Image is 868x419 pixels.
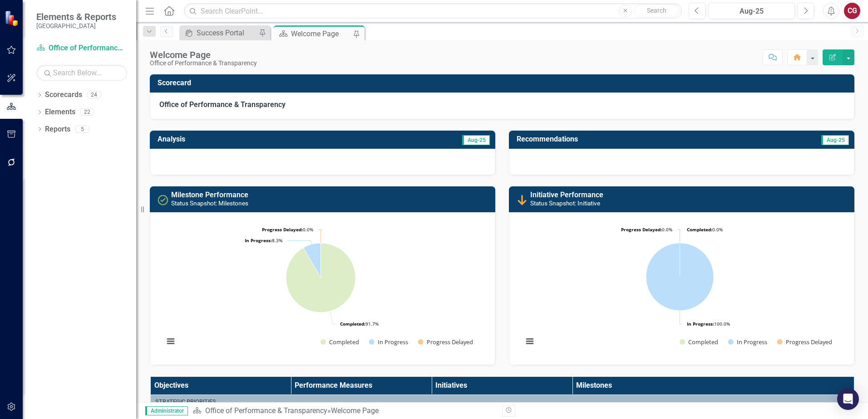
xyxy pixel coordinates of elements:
input: Search Below... [36,65,127,81]
path: In Progress, 1. [304,243,321,278]
text: 0.0% [621,226,672,233]
tspan: Completed: [687,226,712,233]
button: CG [844,3,860,19]
span: Elements & Reports [36,11,116,22]
text: 91.7% [340,321,379,327]
span: Administrator [145,406,188,415]
a: Milestone Performance [171,190,248,199]
tspan: Completed: [340,321,365,327]
button: Show In Progress [728,338,767,346]
button: Show Completed [321,338,359,346]
a: Reports [45,124,70,135]
button: Show Progress Delayed [777,338,833,346]
div: 24 [87,91,101,99]
h3: Recommendations [517,135,744,143]
div: Success Portal [197,27,256,39]
text: 0.0% [687,226,723,233]
text: 8.3% [245,237,282,244]
span: Aug-25 [821,135,849,145]
a: Success Portal [182,27,256,39]
button: Search [634,5,680,17]
div: Strategic Priorities [155,398,849,406]
div: Office of Performance & Transparency [150,60,257,67]
button: Show Progress Delayed [418,338,474,346]
div: Chart. Highcharts interactive chart. [159,219,486,356]
div: Chart. Highcharts interactive chart. [518,219,845,356]
a: Initiative Performance [530,190,603,199]
button: View chart menu, Chart [523,335,536,348]
button: View chart menu, Chart [164,335,177,348]
small: [GEOGRAPHIC_DATA] [36,22,116,29]
tspan: In Progress: [245,237,272,244]
img: Progress Delayed [517,195,528,205]
tspan: Progress Delayed: [621,226,662,233]
img: Completed [158,195,168,205]
svg: Interactive chart [518,219,841,356]
button: Show Completed [680,338,718,346]
button: Show In Progress [369,338,408,346]
div: Open Intercom Messenger [837,388,859,410]
span: Aug-25 [462,135,490,145]
img: ClearPoint Strategy [5,10,20,26]
path: Completed, 11. [286,243,355,312]
div: 22 [80,108,94,116]
div: » [192,406,495,416]
a: Elements [45,107,75,117]
a: Scorecards [45,90,82,100]
h3: Scorecard [158,79,850,87]
div: 5 [75,125,89,133]
div: Welcome Page [331,406,379,415]
tspan: Progress Delayed: [262,226,303,233]
path: In Progress, 2. [646,243,714,311]
small: Status Snapshot: Initiative [530,200,600,207]
small: Status Snapshot: Milestones [171,200,248,207]
div: Aug-25 [711,6,792,17]
a: Office of Performance & Transparency [205,406,327,415]
text: 100.0% [687,321,730,327]
svg: Interactive chart [159,219,482,356]
h3: Analysis [158,135,321,143]
button: Aug-25 [708,3,795,19]
input: Search ClearPoint... [184,3,682,19]
div: Welcome Page [291,28,351,39]
div: Welcome Page [150,50,257,60]
a: Office of Performance & Transparency [36,43,127,54]
span: Search [647,7,666,14]
tspan: In Progress: [687,321,714,327]
strong: Office of Performance & Transparency [159,100,286,109]
text: 0.0% [262,226,313,233]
